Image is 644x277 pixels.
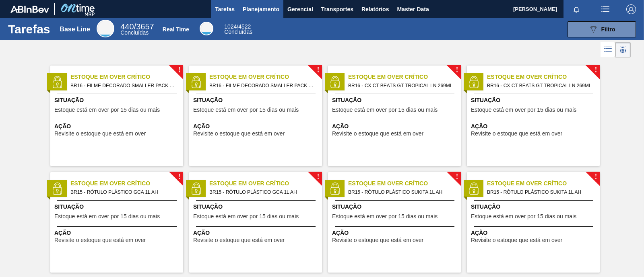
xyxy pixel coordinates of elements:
span: / 4522 [224,23,251,30]
span: 440 [120,22,134,31]
span: Estoque está em over por 15 dias ou mais [471,107,576,113]
span: Situação [332,96,459,105]
span: Estoque em Over Crítico [487,179,600,188]
span: Situação [193,96,320,105]
span: Revisite o estoque que está em over [332,237,423,243]
button: Filtro [568,21,636,37]
span: Concluídas [224,29,252,35]
span: BR15 - RÓTULO PLÁSTICO GCA 1L AH [70,188,177,197]
img: status [190,76,202,88]
span: Situação [332,203,459,211]
div: Base Line [97,20,114,37]
span: Transportes [321,4,353,14]
span: Filtro [601,26,615,33]
span: BR16 - CX CT BEATS GT TROPICAL LN 269ML [487,81,593,90]
span: Estoque está em over por 15 dias ou mais [332,213,438,220]
span: Revisite o estoque que está em over [54,131,146,137]
span: Estoque em Over Crítico [209,179,322,188]
span: Estoque está em over por 15 dias ou mais [54,107,160,113]
span: Estoque em Over Crítico [70,73,183,81]
div: Real Time [163,26,189,33]
span: ! [178,67,180,73]
span: ! [456,174,458,180]
span: Revisite o estoque que está em over [193,237,285,243]
span: Revisite o estoque que está em over [471,237,562,243]
div: Visão em Lista [601,42,615,57]
span: ! [178,174,180,180]
span: ! [594,67,597,73]
span: Ação [332,122,459,131]
span: Estoque em Over Crítico [487,73,600,81]
span: BR15 - RÓTULO PLÁSTICO SUKITA 1L AH [348,188,454,197]
span: Estoque está em over por 15 dias ou mais [54,213,160,220]
span: Tarefas [215,4,235,14]
span: Estoque está em over por 15 dias ou mais [193,107,299,113]
div: Visão em Cards [615,42,631,57]
div: Real Time [224,24,252,35]
span: BR16 - CX CT BEATS GT TROPICAL LN 269ML [348,81,454,90]
img: status [329,183,341,195]
span: Estoque está em over por 15 dias ou mais [332,107,438,113]
span: Situação [54,96,181,105]
span: Estoque em Over Crítico [348,73,461,81]
span: Ação [332,229,459,237]
span: Situação [471,203,598,211]
span: Gerencial [287,4,313,14]
img: status [468,183,480,195]
img: status [51,183,63,195]
span: Revisite o estoque que está em over [54,237,146,243]
span: BR15 - RÓTULO PLÁSTICO SUKITA 1L AH [487,188,593,197]
span: BR16 - FILME DECORADO SMALLER PACK 269ML [209,81,316,90]
span: / 3657 [120,22,154,31]
span: Situação [54,203,181,211]
span: ! [317,174,319,180]
span: Estoque em Over Crítico [70,179,183,188]
span: Master Data [397,4,429,14]
div: Real Time [200,22,213,35]
span: Estoque está em over por 15 dias ou mais [193,213,299,220]
img: TNhmsLtSVTkK8tSr43FrP2fwEKptu5GPRR3wAAAABJRU5ErkJggg== [10,6,49,13]
span: Estoque está em over por 15 dias ou mais [471,213,576,220]
span: Planejamento [243,4,279,14]
span: Ação [471,122,598,131]
span: BR15 - RÓTULO PLÁSTICO GCA 1L AH [209,188,316,197]
span: ! [594,174,597,180]
img: status [51,76,63,88]
span: Ação [54,122,181,131]
div: Base Line [60,26,90,33]
span: ! [317,67,319,73]
span: 1024 [224,23,237,30]
span: Revisite o estoque que está em over [471,131,562,137]
div: Base Line [120,23,154,35]
span: Concluídas [120,29,149,36]
img: status [329,76,341,88]
span: ! [456,67,458,73]
span: Revisite o estoque que está em over [332,131,423,137]
span: Ação [193,229,320,237]
span: Ação [193,122,320,131]
span: Situação [193,203,320,211]
button: Notificações [563,4,589,15]
span: Ação [471,229,598,237]
span: Estoque em Over Crítico [209,73,322,81]
img: Logout [626,4,636,14]
span: BR16 - FILME DECORADO SMALLER PACK 269ML [70,81,177,90]
img: status [468,76,480,88]
span: Relatórios [361,4,389,14]
span: Situação [471,96,598,105]
img: userActions [601,4,610,14]
span: Ação [54,229,181,237]
img: status [190,183,202,195]
h1: Tarefas [8,25,50,34]
span: Revisite o estoque que está em over [193,131,285,137]
span: Estoque em Over Crítico [348,179,461,188]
